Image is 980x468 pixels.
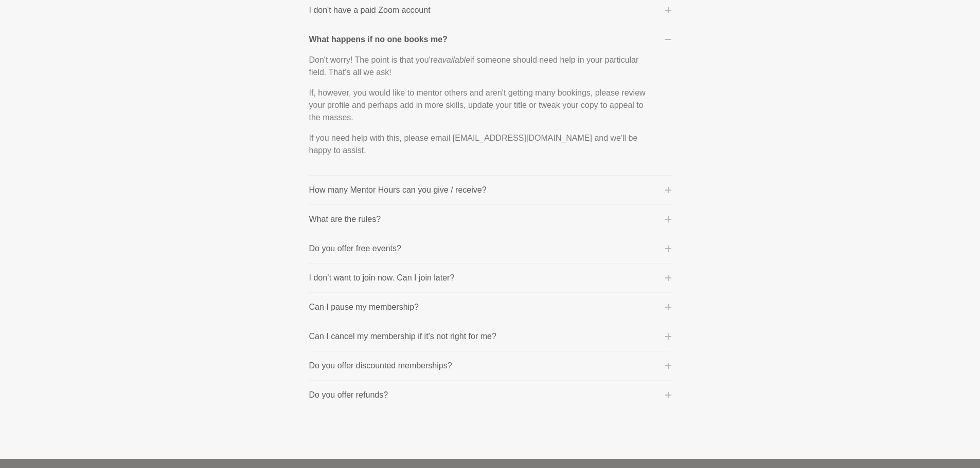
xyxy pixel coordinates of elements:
p: Do you offer refunds? [309,389,388,401]
button: Can I pause my membership? [309,301,671,313]
button: What happens if no one books me? [309,33,671,46]
button: I don't have a paid Zoom account [309,4,671,16]
p: Can I cancel my membership if it’s not right for me? [309,330,496,343]
button: Do you offer discounted memberships? [309,360,671,372]
button: Can I cancel my membership if it’s not right for me? [309,330,671,343]
p: What are the rules? [309,213,381,226]
p: Do you offer free events? [309,242,401,255]
button: What are the rules? [309,213,671,226]
button: Do you offer refunds? [309,389,671,401]
p: If you need help with this, please email [EMAIL_ADDRESS][DOMAIN_NAME] and we'll be happy to assist. [309,132,655,157]
p: What happens if no one books me? [309,33,448,46]
p: Can I pause my membership? [309,301,419,313]
em: available [438,55,470,64]
button: I don’t want to join now. Can I join later? [309,272,671,284]
p: Don't worry! The point is that you're if someone should need help in your particular field. That'... [309,54,655,79]
button: Do you offer free events? [309,242,671,255]
p: I don’t want to join now. Can I join later? [309,272,455,284]
p: I don't have a paid Zoom account [309,4,431,16]
p: How many Mentor Hours can you give / receive? [309,184,487,196]
p: Do you offer discounted memberships? [309,360,452,372]
p: If, however, you would like to mentor others and aren't getting many bookings, please review your... [309,87,655,124]
button: How many Mentor Hours can you give / receive? [309,184,671,196]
